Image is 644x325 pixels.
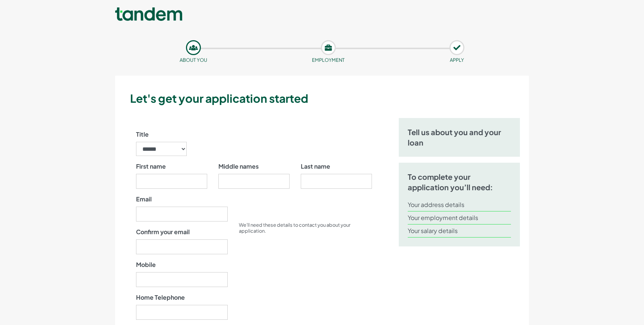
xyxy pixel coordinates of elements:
label: Last name [301,162,330,171]
small: Employment [312,57,345,63]
small: About you [180,57,207,63]
label: Title [136,130,149,139]
h5: To complete your application you’ll need: [408,172,511,192]
li: Your employment details [408,211,511,224]
h5: Tell us about you and your loan [408,127,511,148]
small: APPLY [450,57,464,63]
li: Your salary details [408,224,511,238]
label: Home Telephone [136,293,185,302]
label: Email [136,195,152,204]
small: We’ll need these details to contact you about your application. [239,222,350,234]
label: Mobile [136,260,156,269]
li: Your address details [408,198,511,211]
h3: Let's get your application started [130,90,526,106]
label: First name [136,162,166,171]
label: Confirm your email [136,227,190,236]
label: Middle names [218,162,259,171]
